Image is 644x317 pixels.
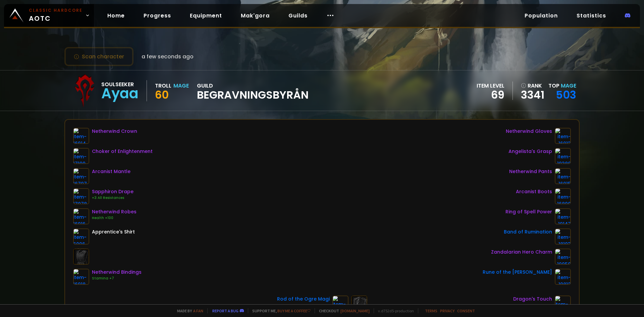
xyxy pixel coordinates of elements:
span: Made by [173,308,203,313]
img: item-17078 [73,188,89,204]
div: Health +100 [92,215,137,221]
div: Arcanist Boots [516,188,552,195]
div: Mage [173,82,189,90]
a: Classic HardcoreAOTC [4,4,94,27]
img: item-6096 [73,228,89,245]
div: Sapphiron Drape [92,188,133,195]
div: Troll [155,82,171,90]
img: item-16915 [555,168,571,184]
div: Rod of the Ogre Magi [277,296,330,303]
img: item-18534 [332,296,348,312]
a: Mak'gora [235,9,275,22]
a: 503 [556,87,576,102]
span: Mage [561,82,576,90]
img: item-19147 [555,208,571,224]
a: Statistics [571,9,611,22]
div: Band of Rumination [504,228,552,235]
div: Netherwind Robes [92,208,137,215]
div: Netherwind Crown [92,128,137,135]
div: Top [548,82,576,90]
div: item level [477,82,504,90]
div: rank [521,82,544,90]
span: v. d752d5 - production [374,308,414,313]
a: Population [519,9,563,22]
img: item-19812 [555,269,571,285]
img: item-16800 [555,188,571,204]
span: a few seconds ago [142,52,194,61]
img: item-17109 [73,148,89,164]
button: Scan character [64,47,133,66]
a: Buy me a coffee [277,308,311,313]
a: Guilds [283,9,313,22]
div: Soulseeker [101,80,139,89]
div: +3 All Resistances [92,195,133,201]
a: a fan [193,308,203,313]
a: Privacy [440,308,454,313]
img: item-18103 [555,228,571,245]
small: Classic Hardcore [29,7,83,13]
div: Arcanist Mantle [92,168,130,175]
span: Support me, [248,308,311,313]
div: Netherwind Pants [509,168,552,175]
span: AOTC [29,7,83,23]
div: Angelista's Grasp [508,148,552,155]
div: Stamina +7 [92,276,142,281]
img: item-16913 [555,128,571,144]
div: guild [197,82,309,100]
a: Equipment [184,9,227,22]
div: Zandalarian Hero Charm [491,249,552,256]
img: item-19388 [555,148,571,164]
img: item-16918 [73,269,89,285]
div: Ayaa [101,89,139,99]
span: Checkout [315,308,370,313]
a: Progress [138,9,176,22]
a: Terms [425,308,437,313]
div: Choker of Enlightenment [92,148,153,155]
img: item-19367 [555,296,571,312]
div: Dragon's Touch [513,296,552,303]
div: Apprentice's Shirt [92,228,135,235]
div: Netherwind Gloves [506,128,552,135]
a: Report a bug [212,308,238,313]
img: item-16914 [73,128,89,144]
a: Home [102,9,130,22]
div: Netherwind Bindings [92,269,142,276]
div: Rune of the [PERSON_NAME] [483,269,552,276]
a: 3341 [521,90,544,100]
span: BEGRAVNINGSBYRÅN [197,90,309,100]
div: Ring of Spell Power [505,208,552,215]
img: item-16916 [73,208,89,224]
div: 69 [477,90,504,100]
img: item-19950 [555,249,571,265]
a: Consent [457,308,475,313]
img: item-16797 [73,168,89,184]
a: [DOMAIN_NAME] [340,308,370,313]
span: 60 [155,87,169,102]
